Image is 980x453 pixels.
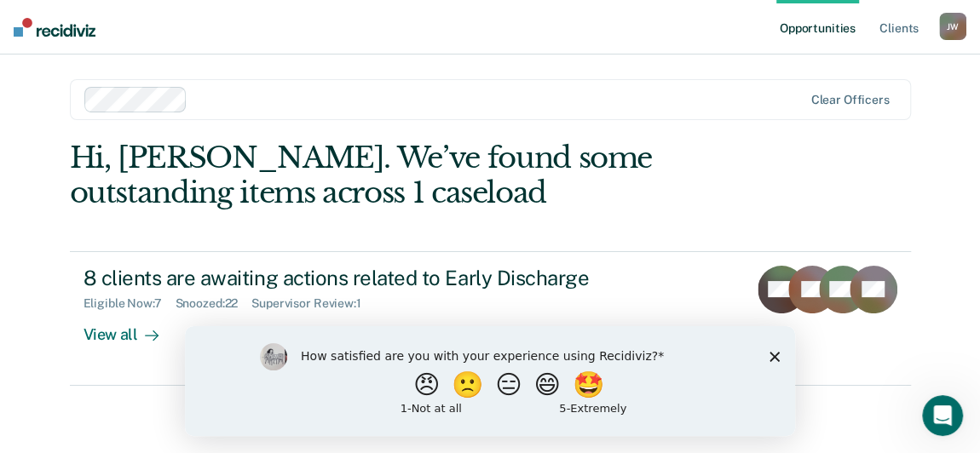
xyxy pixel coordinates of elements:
[84,311,179,344] div: View all
[185,326,795,436] iframe: Survey by Kim from Recidiviz
[251,296,374,311] div: Supervisor Review : 1
[810,93,889,107] div: Clear officers
[939,13,966,40] button: JW
[84,296,176,311] div: Eligible Now : 7
[70,251,911,386] a: 8 clients are awaiting actions related to Early DischargeEligible Now:7Snoozed:22Supervisor Revie...
[84,266,682,290] div: 8 clients are awaiting actions related to Early Discharge
[939,13,966,40] div: J W
[922,395,963,436] iframe: Intercom live chat
[70,140,743,210] div: Hi, [PERSON_NAME]. We’ve found some outstanding items across 1 caseload
[14,18,95,37] img: Recidiviz
[176,296,252,311] div: Snoozed : 22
